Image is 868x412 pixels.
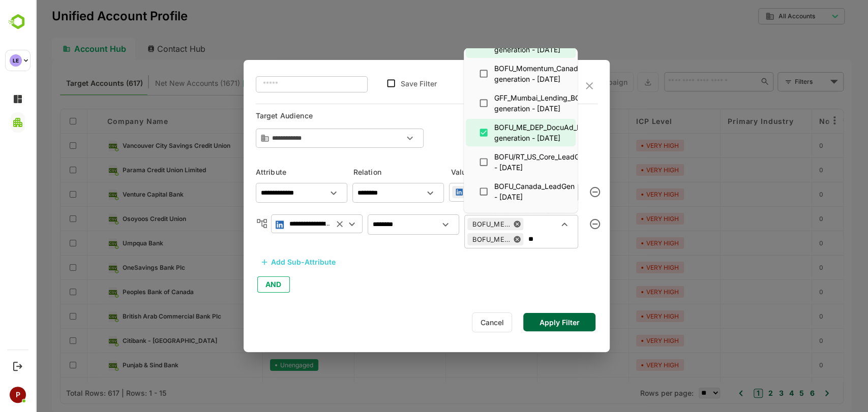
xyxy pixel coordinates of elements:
button: Open [291,186,305,200]
button: Open [367,131,381,145]
button: clear [547,180,572,204]
div: BOFU_Momentum_Canada_Projection_Lead generation - [DATE] [459,63,603,84]
button: Add Sub-Attribute [222,255,303,270]
button: Cancel [436,312,476,332]
div: LE [10,54,22,67]
div: AdCTAClick [416,186,472,198]
label: Save Filter [365,79,401,88]
button: close [548,81,560,91]
button: Close [522,217,536,232]
img: linkedin.png [418,187,429,197]
button: Apply Filter [488,313,560,331]
div: Add Sub-Attribute [235,256,300,268]
button: Open [387,186,402,200]
div: BOFU_US_Core_DocuAd_Brochure_Lead generation - [DATE] [459,210,591,232]
div: BOFU_ME_IDM_DocuAd_Lead generation - [DATE] [432,219,475,229]
button: clear [547,212,572,236]
div: BOFU_ME_IDM_DocuAd_Lead generation - [DATE] [432,218,488,230]
h6: Values [415,166,562,178]
div: P [10,387,26,403]
img: BambooboxLogoMark.f1c84d78b4c51b1a7b5f700c9845e183.svg [5,12,31,31]
button: AND [222,276,254,293]
div: BOFU_Canada_LeadGen - [DATE] [459,181,539,202]
div: BOFU_ME_DEP_DocuAd_Lead generation - [DATE] [432,233,488,245]
div: GFF_Mumbai_Lending_BOFU/RT_Lead generation - [DATE] [459,92,585,114]
h6: Relation [318,166,409,178]
div: BOFU_ME_DEP_DocuAd_Lead generation - [DATE] [459,122,558,143]
div: BOFU_ME_DEP_DocuAd_Lead generation - [DATE] [432,235,475,244]
h6: Attribute [220,166,312,178]
button: Open [403,217,417,232]
button: Logout [11,359,24,373]
div: BOFU/RT_US_Core_LeadGen - [DATE] [459,151,552,173]
h6: Target Audience [220,112,312,124]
